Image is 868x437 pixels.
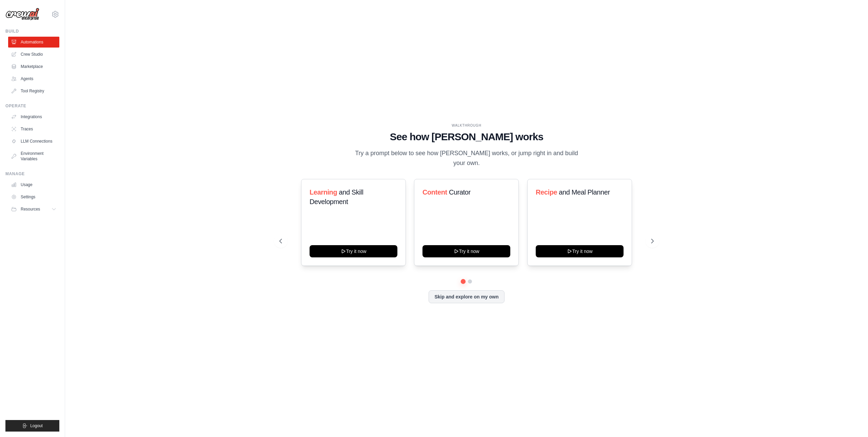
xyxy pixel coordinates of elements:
a: Marketplace [8,61,59,72]
span: Content [422,188,447,196]
span: Learning [310,188,337,196]
button: Skip and explore on my own [429,290,504,303]
button: Logout [5,420,59,432]
a: Crew Studio [8,49,59,60]
div: Build [5,29,59,34]
div: WALKTHROUGH [279,123,654,128]
a: Environment Variables [8,148,59,164]
a: Settings [8,192,59,202]
div: Operate [5,103,59,109]
div: Manage [5,171,59,177]
p: Try a prompt below to see how [PERSON_NAME] works, or jump right in and build your own. [353,148,580,168]
button: Resources [8,204,59,215]
button: Try it now [536,245,624,257]
span: Recipe [536,188,557,196]
span: Resources [21,206,40,212]
a: Integrations [8,111,59,122]
button: Try it now [422,245,510,257]
button: Try it now [310,245,397,257]
a: LLM Connections [8,136,59,147]
a: Tool Registry [8,86,59,96]
a: Usage [8,179,59,190]
span: and Meal Planner [559,188,610,196]
img: Logo [5,8,39,21]
a: Traces [8,124,59,134]
a: Automations [8,37,59,48]
span: Curator [449,188,471,196]
span: Logout [30,423,43,429]
h1: See how [PERSON_NAME] works [279,131,654,143]
a: Agents [8,73,59,84]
